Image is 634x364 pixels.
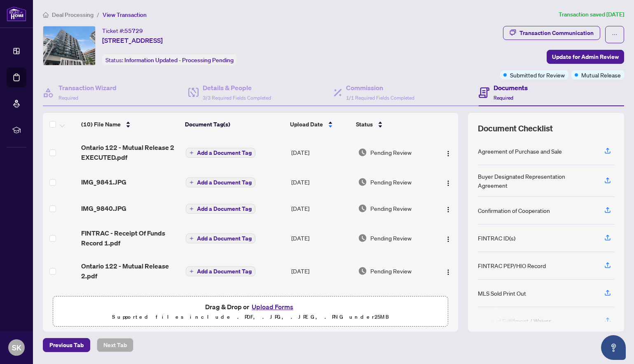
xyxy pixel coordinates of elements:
[612,32,618,37] span: ellipsis
[186,177,255,188] button: Add a Document Tag
[103,11,147,19] span: View Transaction
[346,95,414,101] span: 1/1 Required Fields Completed
[58,83,117,93] h4: Transaction Wizard
[186,233,255,243] button: Add a Document Tag
[189,151,194,155] span: plus
[601,335,626,360] button: Open asap
[197,236,252,241] span: Add a Document Tag
[49,338,84,352] span: Previous Tab
[442,264,455,278] button: Logo
[81,177,126,187] span: IMG_9841.JPG
[186,148,255,158] button: Add a Document Tag
[288,169,354,195] td: [DATE]
[186,204,255,214] button: Add a Document Tag
[189,180,194,184] span: plus
[494,83,528,93] h4: Documents
[478,206,550,215] div: Confirmation of Cooperation
[358,177,367,187] img: Document Status
[97,338,133,352] button: Next Tab
[478,289,526,298] div: MLS Sold Print Out
[581,70,621,79] span: Mutual Release
[52,11,94,19] span: Deal Processing
[519,26,594,40] div: Transaction Communication
[197,180,252,185] span: Add a Document Tag
[478,172,594,190] div: Buyer Designated Representation Agreement
[203,95,271,101] span: 3/3 Required Fields Completed
[478,261,546,270] div: FINTRAC PEP/HIO Record
[81,228,179,248] span: FINTRAC - Receipt Of Funds Record 1.pdf
[102,26,143,35] div: Ticket #:
[370,204,412,213] span: Pending Review
[58,312,443,322] p: Supported files include .PDF, .JPG, .JPEG, .PNG under 25 MB
[442,202,455,215] button: Logo
[81,120,121,129] span: (10) File Name
[43,12,49,18] span: home
[358,233,367,243] img: Document Status
[186,203,255,214] button: Add a Document Tag
[288,254,354,287] td: [DATE]
[186,147,255,158] button: Add a Document Tag
[203,83,271,93] h4: Details & People
[503,26,600,40] button: Transaction Communication
[358,204,367,213] img: Document Status
[356,120,373,129] span: Status
[288,136,354,169] td: [DATE]
[353,113,433,136] th: Status
[478,147,562,156] div: Agreement of Purchase and Sale
[478,123,553,134] span: Document Checklist
[81,261,179,281] span: Ontario 122 - Mutual Release 2.pdf
[547,50,624,64] button: Update for Admin Review
[559,10,624,19] article: Transaction saved [DATE]
[445,150,452,157] img: Logo
[494,95,513,101] span: Required
[81,203,126,213] span: IMG_9840.JPG
[287,113,353,136] th: Upload Date
[288,222,354,254] td: [DATE]
[358,148,367,157] img: Document Status
[186,233,255,244] button: Add a Document Tag
[58,95,78,101] span: Required
[249,301,296,312] button: Upload Forms
[43,26,95,65] img: IMG-N12367813_1.jpg
[182,113,287,136] th: Document Tag(s)
[189,236,194,240] span: plus
[81,142,179,162] span: Ontario 122 - Mutual Release 2 EXECUTED.pdf
[442,231,455,245] button: Logo
[442,146,455,159] button: Logo
[102,35,163,45] span: [STREET_ADDRESS]
[290,120,323,129] span: Upload Date
[78,113,182,136] th: (10) File Name
[442,175,455,189] button: Logo
[124,56,234,64] span: Information Updated - Processing Pending
[445,206,452,213] img: Logo
[53,296,448,327] span: Drag & Drop orUpload FormsSupported files include .PDF, .JPG, .JPEG, .PNG under25MB
[445,269,452,275] img: Logo
[189,207,194,211] span: plus
[370,266,412,275] span: Pending Review
[189,269,194,273] span: plus
[186,177,255,187] button: Add a Document Tag
[445,180,452,187] img: Logo
[346,83,414,93] h4: Commission
[124,27,143,35] span: 55729
[288,287,354,320] td: [DATE]
[102,54,237,65] div: Status:
[12,342,21,353] span: SK
[370,233,412,243] span: Pending Review
[186,266,255,277] button: Add a Document Tag
[197,206,252,212] span: Add a Document Tag
[197,150,252,156] span: Add a Document Tag
[197,268,252,274] span: Add a Document Tag
[7,6,26,21] img: logo
[288,195,354,222] td: [DATE]
[205,301,296,312] span: Drag & Drop or
[186,266,255,276] button: Add a Document Tag
[358,266,367,275] img: Document Status
[445,236,452,243] img: Logo
[97,10,99,19] li: /
[43,338,90,352] button: Previous Tab
[370,177,412,187] span: Pending Review
[510,70,565,79] span: Submitted for Review
[552,50,619,63] span: Update for Admin Review
[370,148,412,157] span: Pending Review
